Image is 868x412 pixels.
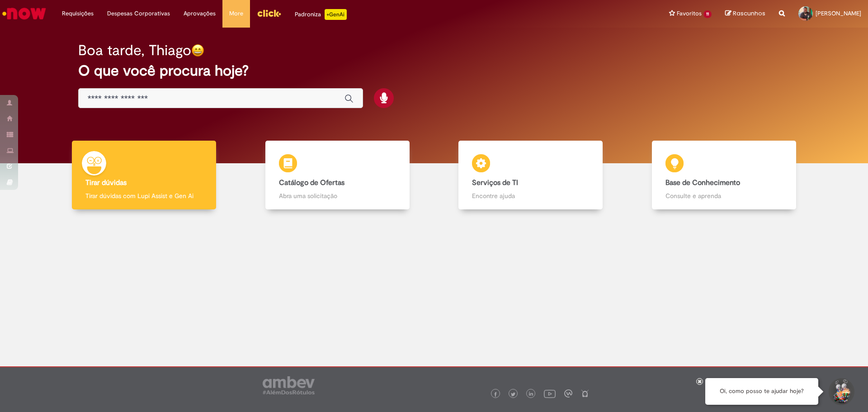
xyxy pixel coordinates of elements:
img: logo_footer_ambev_rotulo_gray.png [263,376,315,394]
img: ServiceNow [1,5,47,23]
a: Serviços de TI Encontre ajuda [434,141,627,210]
div: Oi, como posso te ajudar hoje? [705,378,818,405]
b: Catálogo de Ofertas [279,178,344,187]
p: Tirar dúvidas com Lupi Assist e Gen Ai [85,191,203,200]
img: logo_footer_workplace.png [564,389,572,398]
img: logo_footer_twitter.png [511,392,515,397]
button: Iniciar Conversa de Suporte [827,378,854,405]
p: Abra uma solicitação [279,191,396,200]
a: Catálogo de Ofertas Abra uma solicitação [241,141,434,210]
h2: Boa tarde, Thiago [78,43,191,58]
span: Despesas Corporativas [107,9,170,18]
span: Favoritos [677,9,702,18]
a: Tirar dúvidas Tirar dúvidas com Lupi Assist e Gen Ai [47,141,241,210]
img: logo_footer_naosei.png [581,389,589,398]
span: Rascunhos [733,9,765,18]
span: More [229,9,243,18]
b: Base de Conhecimento [665,178,740,187]
h2: O que você procura hoje? [78,63,790,79]
img: logo_footer_youtube.png [544,388,556,399]
b: Serviços de TI [472,178,518,187]
img: logo_footer_facebook.png [493,392,498,397]
div: Padroniza [295,9,347,20]
p: +GenAi [325,9,347,20]
a: Rascunhos [725,9,765,18]
span: Requisições [62,9,94,18]
b: Tirar dúvidas [85,178,127,187]
img: logo_footer_linkedin.png [529,392,533,397]
span: 11 [703,10,712,18]
p: Consulte e aprenda [665,191,783,200]
span: Aprovações [184,9,216,18]
span: [PERSON_NAME] [816,9,861,17]
a: Base de Conhecimento Consulte e aprenda [627,141,821,210]
p: Encontre ajuda [472,191,589,200]
img: click_logo_yellow_360x200.png [257,6,281,20]
img: happy-face.png [191,44,204,57]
